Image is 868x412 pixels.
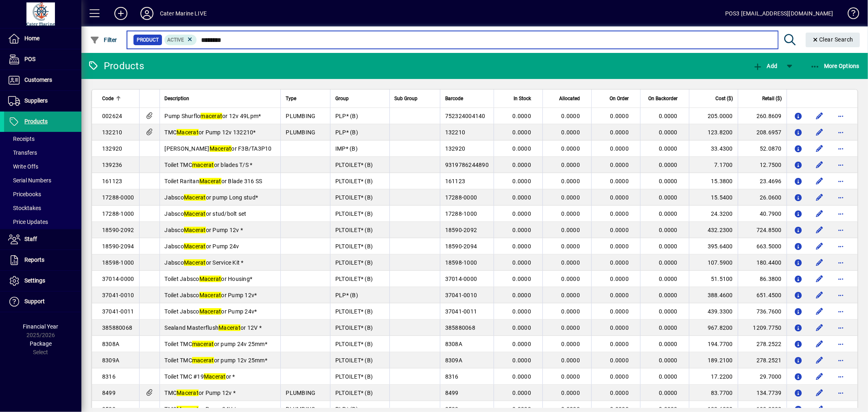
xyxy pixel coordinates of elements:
span: 0.0000 [513,373,531,380]
span: 0.0000 [562,227,580,233]
span: PLP* (B) [335,292,358,298]
td: 189.2100 [689,352,738,368]
td: 260.8609 [738,108,787,124]
td: 278.2521 [738,352,787,368]
span: Home [24,35,39,42]
span: Price Updates [8,219,48,225]
span: 18590-2094 [102,243,134,250]
button: More options [834,354,847,367]
em: macerat [192,162,214,168]
span: Sub Group [395,94,418,103]
span: 0.0000 [513,227,531,233]
span: 8308A [445,341,462,347]
em: macerat [192,357,214,364]
span: Stocktakes [8,205,41,211]
td: 15.5400 [689,189,738,206]
span: 18590-2092 [102,227,134,233]
span: 0.0000 [659,357,678,364]
td: 194.7700 [689,336,738,352]
span: Toilet Raritan or Blade 316 SS [165,178,262,184]
span: 0.0000 [562,129,580,136]
span: PLP* (B) [335,129,358,136]
span: 132920 [102,145,122,152]
span: 37014-0000 [445,276,477,282]
span: Active [168,37,184,43]
span: Code [102,94,114,103]
span: 0.0000 [513,357,531,364]
button: Edit [813,207,826,220]
span: 0.0000 [610,276,629,282]
span: 17288-1000 [445,210,477,217]
span: Toilet TMC or pump 24v 25mm* [165,341,268,347]
span: Suppliers [24,97,48,104]
span: 0.0000 [562,341,580,347]
span: 18590-2094 [445,243,477,250]
div: Group [335,94,385,103]
td: 205.0000 [689,108,738,124]
span: 0.0000 [513,308,531,315]
button: Edit [813,386,826,399]
span: Jabsco or Pump 12v * [165,227,243,233]
em: macerat [192,341,214,347]
em: Macerat [219,324,241,331]
span: Customers [24,77,52,83]
em: macerat [201,113,223,119]
span: 0.0000 [610,373,629,380]
a: Write Offs [4,160,81,173]
button: More options [834,110,847,123]
span: 139236 [102,162,122,168]
span: 0.0000 [610,243,629,250]
span: 161123 [445,178,466,184]
button: Edit [813,191,826,204]
button: Clear [806,33,860,47]
div: Description [165,94,276,103]
span: 0.0000 [610,324,629,331]
div: Type [286,94,325,103]
button: Edit [813,175,826,188]
div: Code [102,94,134,103]
button: Add [751,59,779,73]
span: 0.0000 [513,129,531,136]
span: Staff [24,236,37,242]
td: 180.4400 [738,254,787,271]
button: Edit [813,142,826,155]
span: PLP* (B) [335,113,358,119]
a: Stocktakes [4,201,81,215]
em: Macerat [184,194,206,201]
a: Pricebooks [4,187,81,201]
span: On Order [610,94,629,103]
span: 0.0000 [659,259,678,266]
td: 736.7600 [738,303,787,320]
span: TMC or Pump 12v 132210* [165,129,256,136]
span: 18598-1000 [102,259,134,266]
span: 0.0000 [562,210,580,217]
span: PLTOILET* (B) [335,308,373,315]
div: On Backorder [645,94,685,103]
button: More options [834,272,847,285]
td: 1209.7750 [738,320,787,336]
button: More options [834,158,847,171]
td: 395.6400 [689,238,738,254]
span: 132210 [102,129,122,136]
span: 0.0000 [610,341,629,347]
span: 0.0000 [513,162,531,168]
span: 0.0000 [659,162,678,168]
span: Receipts [8,136,35,142]
span: Toilet TMC #19 or * [165,373,235,380]
span: 0.0000 [513,324,531,331]
em: Macerat [210,145,232,152]
span: 8308A [102,341,119,347]
span: PLTOILET* (B) [335,178,373,184]
span: 0.0000 [659,341,678,347]
span: 9319786244890 [445,162,489,168]
td: 26.0600 [738,189,787,206]
span: 0.0000 [659,276,678,282]
em: Macerat [184,243,206,250]
span: 0.0000 [659,373,678,380]
td: 23.4696 [738,173,787,189]
em: Macerat [199,308,221,315]
span: 17288-0000 [445,194,477,201]
button: Edit [813,126,826,139]
button: Profile [134,6,160,21]
span: 0.0000 [513,276,531,282]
